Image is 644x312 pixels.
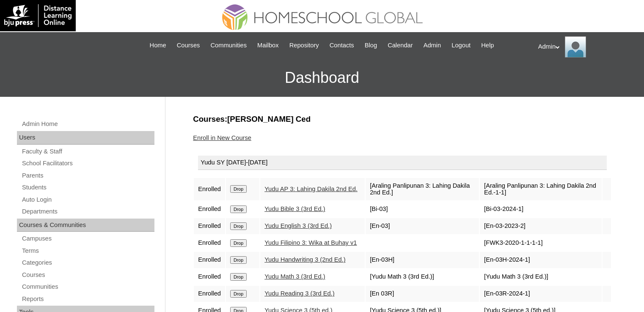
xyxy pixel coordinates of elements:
[21,194,154,205] a: Auto Login
[206,41,251,50] a: Communities
[480,252,602,268] td: [En-03H-2024-1]
[264,186,358,192] a: Yudu AP 3: Lahing Dakila 2nd Ed.
[366,269,479,285] td: [Yudu Math 3 (3rd Ed.)]
[17,131,154,145] div: Users
[477,41,498,50] a: Help
[146,41,171,50] a: Home
[366,178,479,200] td: [Araling Panlipunan 3: Lahing Dakila 2nd Ed.]
[264,273,325,280] a: Yudu Math 3 (3rd Ed.)
[383,41,417,50] a: Calendar
[193,114,612,125] h3: Courses:[PERSON_NAME] Ced
[193,134,251,141] a: Enroll in New Course
[230,185,247,193] input: Drop
[230,222,247,230] input: Drop
[230,290,247,298] input: Drop
[565,36,586,57] img: Admin Homeschool Global
[230,239,247,247] input: Drop
[424,41,441,50] span: Admin
[230,256,247,264] input: Drop
[21,233,154,244] a: Campuses
[366,252,479,268] td: [En-03H]
[264,205,325,212] a: Yudu Bible 3 (3rd Ed.)
[21,182,154,193] a: Students
[4,4,72,27] img: logo-white.png
[21,119,154,129] a: Admin Home
[21,282,154,292] a: Communities
[21,246,154,256] a: Terms
[173,41,204,50] a: Courses
[289,41,319,50] span: Repository
[150,41,166,50] span: Home
[480,201,602,217] td: [Bi-03-2024-1]
[253,41,283,50] a: Mailbox
[21,206,154,217] a: Departments
[538,36,636,57] div: Admin
[451,41,471,50] span: Logout
[366,201,479,217] td: [Bi-03]
[257,41,279,50] span: Mailbox
[17,219,154,232] div: Courses & Communities
[264,239,357,246] a: Yudu Filipino 3: Wika at Buhay v1
[365,41,377,50] span: Blog
[177,41,200,50] span: Courses
[419,41,446,50] a: Admin
[285,41,323,50] a: Repository
[194,201,225,217] td: Enrolled
[230,273,247,281] input: Drop
[481,41,494,50] span: Help
[480,286,602,302] td: [En-03R-2024-1]
[366,286,479,302] td: [En 03R]
[264,256,345,263] a: Yudu Handwriting 3 (2nd Ed.)
[21,146,154,157] a: Faculty & Staff
[21,257,154,268] a: Categories
[447,41,475,50] a: Logout
[480,235,602,251] td: [FWK3-2020-1-1-1-1]
[361,41,381,50] a: Blog
[330,41,354,50] span: Contacts
[194,178,225,200] td: Enrolled
[480,218,602,234] td: [En-03-2023-2]
[480,178,602,200] td: [Araling Panlipunan 3: Lahing Dakila 2nd Ed.-1-1]
[264,290,334,297] a: Yudu Reading 3 (3rd Ed.)
[210,41,247,50] span: Communities
[21,270,154,280] a: Courses
[21,170,154,181] a: Parents
[4,59,640,97] h3: Dashboard
[194,269,225,285] td: Enrolled
[366,218,479,234] td: [En-03]
[198,156,607,170] div: Yudu SY [DATE]-[DATE]
[388,41,413,50] span: Calendar
[21,294,154,304] a: Reports
[194,286,225,302] td: Enrolled
[194,235,225,251] td: Enrolled
[194,218,225,234] td: Enrolled
[325,41,358,50] a: Contacts
[21,158,154,169] a: School Facilitators
[264,222,332,229] a: Yudu English 3 (3rd Ed.)
[480,269,602,285] td: [Yudu Math 3 (3rd Ed.)]
[230,205,247,213] input: Drop
[194,252,225,268] td: Enrolled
